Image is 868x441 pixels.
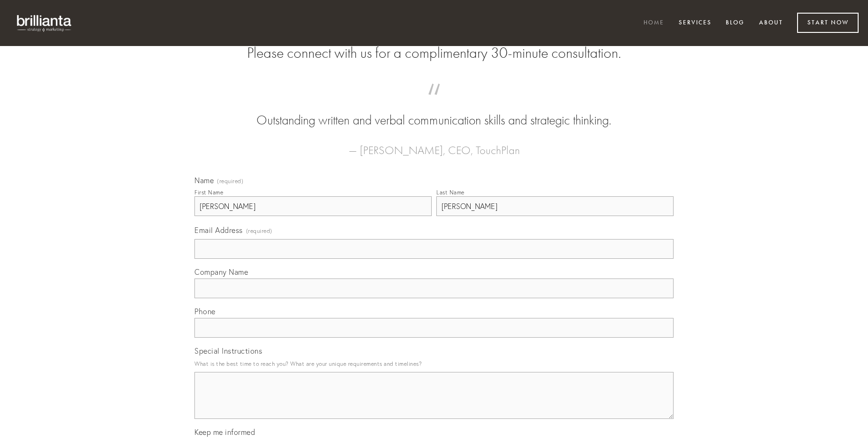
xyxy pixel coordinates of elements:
[194,427,255,437] span: Keep me informed
[209,93,659,130] blockquote: Outstanding written and verbal communication skills and strategic thinking.
[194,176,214,185] span: Name
[209,130,659,160] figcaption: — [PERSON_NAME], CEO, TouchPlan
[209,93,659,111] span: “
[194,357,674,370] p: What is the best time to reach you? What are your unique requirements and timelines?
[797,13,859,33] a: Start Now
[194,225,243,235] span: Email Address
[194,307,216,316] span: Phone
[720,15,751,31] a: Blog
[217,178,243,184] span: (required)
[194,267,248,277] span: Company Name
[753,15,789,31] a: About
[637,15,670,31] a: Home
[436,189,465,196] div: Last Name
[246,224,272,237] span: (required)
[194,346,262,356] span: Special Instructions
[673,15,718,31] a: Services
[194,44,674,62] h2: Please connect with us for a complimentary 30-minute consultation.
[194,189,223,196] div: First Name
[9,9,80,37] img: brillianta - research, strategy, marketing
